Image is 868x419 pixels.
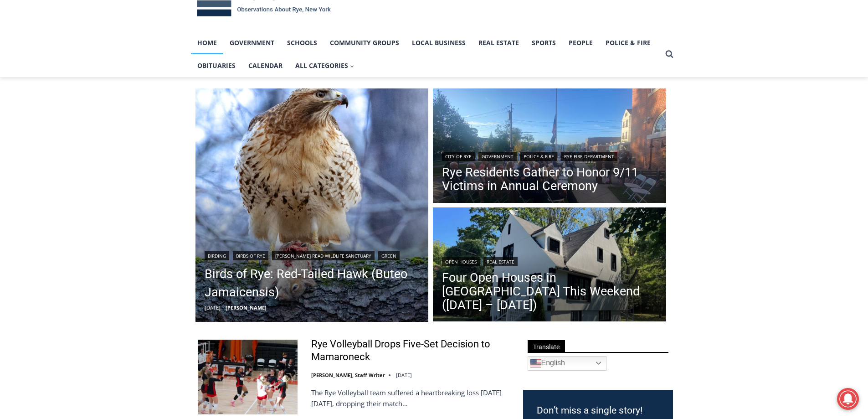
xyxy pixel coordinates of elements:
[311,372,385,378] a: [PERSON_NAME], Staff Writer
[478,152,517,161] a: Government
[661,46,678,62] button: View Search Form
[289,54,361,77] button: Child menu of All Categories
[525,31,562,54] a: Sports
[442,257,480,266] a: Open Houses
[442,255,657,266] div: |
[191,31,661,78] nav: Primary Navigation
[396,372,412,378] time: [DATE]
[198,340,298,414] img: Rye Volleyball Drops Five-Set Decision to Mamaroneck
[272,251,375,260] a: [PERSON_NAME] Read Wildlife Sanctuary
[242,54,289,77] a: Calendar
[599,31,657,54] a: Police & Fire
[406,31,472,54] a: Local Business
[378,251,400,260] a: Green
[530,358,541,369] img: en
[433,207,666,324] img: 506 Midland Avenue, Rye
[205,249,420,260] div: | | |
[528,340,565,352] span: Translate
[433,88,666,205] a: Read More Rye Residents Gather to Honor 9/11 Victims in Annual Ceremony
[195,88,429,322] img: (PHOTO: Red-Tailed Hawk (Buteo Jamaicensis) at the Edith G. Read Wildlife Sanctuary in Rye, New Y...
[433,88,666,205] img: (PHOTO: The City of Rye's annual September 11th Commemoration Ceremony on Thursday, September 11,...
[442,166,657,193] a: Rye Residents Gather to Honor 9/11 Victims in Annual Ceremony
[442,152,475,161] a: City of Rye
[561,152,617,161] a: Rye Fire Department
[483,257,518,266] a: Real Estate
[311,387,511,409] p: The Rye Volleyball team suffered a heartbreaking loss [DATE][DATE], dropping their match…
[191,54,242,77] a: Obituaries
[226,304,267,311] a: [PERSON_NAME]
[442,271,657,312] a: Four Open Houses in [GEOGRAPHIC_DATA] This Weekend ([DATE] – [DATE])
[205,265,420,301] a: Birds of Rye: Red-Tailed Hawk (Buteo Jamaicensis)
[223,304,226,311] span: –
[520,152,557,161] a: Police & Fire
[562,31,599,54] a: People
[233,251,268,260] a: Birds of Rye
[311,338,511,364] a: Rye Volleyball Drops Five-Set Decision to Mamaroneck
[537,403,659,418] h3: Don’t miss a single story!
[223,31,281,54] a: Government
[528,356,606,371] a: English
[472,31,525,54] a: Real Estate
[205,304,221,311] time: [DATE]
[195,88,429,322] a: Read More Birds of Rye: Red-Tailed Hawk (Buteo Jamaicensis)
[433,207,666,324] a: Read More Four Open Houses in Rye This Weekend (September 13 – 14)
[205,251,229,260] a: Birding
[324,31,406,54] a: Community Groups
[191,31,223,54] a: Home
[442,150,657,161] div: | | |
[281,31,324,54] a: Schools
